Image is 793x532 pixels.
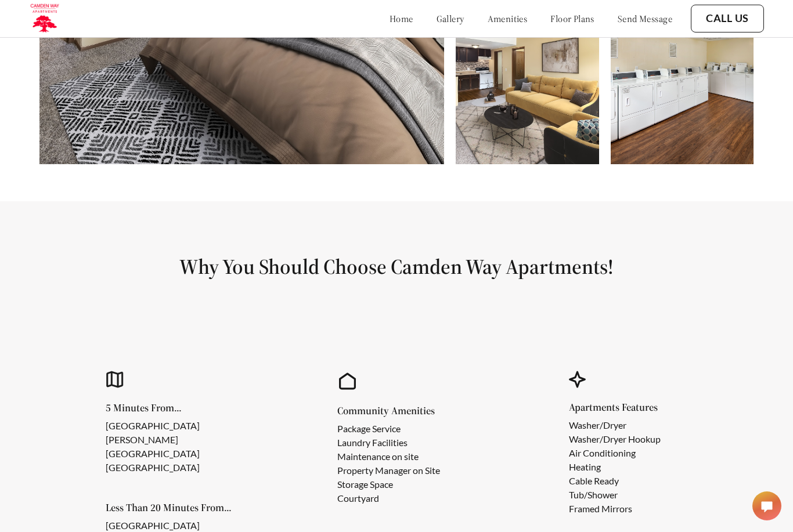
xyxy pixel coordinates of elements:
[691,5,764,32] button: Call Us
[106,461,247,475] li: [GEOGRAPHIC_DATA]
[337,477,440,491] li: Storage Space
[106,502,232,513] h5: Less Than 20 Minutes From...
[569,488,661,502] li: Tub/Shower
[569,502,661,516] li: Framed Mirrors
[337,464,440,477] li: Property Manager on Site
[437,13,464,24] a: gallery
[569,460,661,474] li: Heating
[488,13,528,24] a: amenities
[337,450,440,464] li: Maintenance on site
[569,418,661,432] li: Washer/Dryer
[550,13,594,24] a: floor plans
[337,491,440,505] li: Courtyard
[569,474,661,488] li: Cable Ready
[569,446,661,460] li: Air Conditioning
[337,406,459,416] h5: Community Amenities
[569,402,679,412] h5: Apartments Features
[390,13,413,24] a: home
[706,12,749,25] a: Call Us
[106,447,247,461] li: [GEOGRAPHIC_DATA]
[106,419,247,447] li: [GEOGRAPHIC_DATA][PERSON_NAME]
[337,436,440,450] li: Laundry Facilities
[106,403,265,413] h5: 5 Minutes From...
[29,3,60,34] img: Company logo
[618,13,672,24] a: send message
[337,422,440,436] li: Package Service
[569,432,661,446] li: Washer/Dryer Hookup
[28,254,765,280] h1: Why You Should Choose Camden Way Apartments!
